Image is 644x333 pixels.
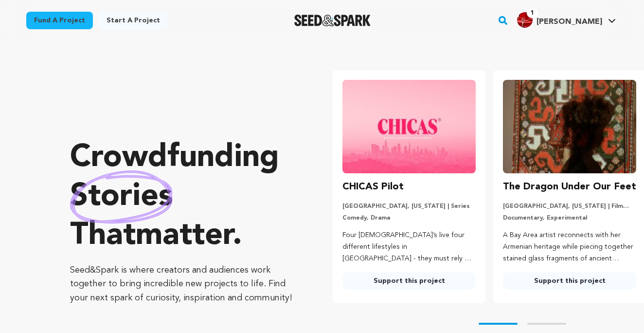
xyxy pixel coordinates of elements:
a: Fund a project [26,12,93,29]
h3: The Dragon Under Our Feet [503,179,636,195]
p: Seed&Spark is where creators and audiences work together to bring incredible new projects to life... [70,263,294,305]
h3: CHICAS Pilot [342,179,404,195]
a: Support this project [342,272,476,290]
p: [GEOGRAPHIC_DATA], [US_STATE] | Film Feature [503,203,636,210]
p: Comedy, Drama [342,214,476,222]
img: CHICAS Pilot image [342,80,476,173]
img: hand sketched image [70,170,173,223]
p: Crowdfunding that . [70,139,294,256]
a: Kerriann F.'s Profile [515,10,618,28]
p: [GEOGRAPHIC_DATA], [US_STATE] | Series [342,203,476,210]
span: Kerriann F.'s Profile [515,10,618,31]
div: Kerriann F.'s Profile [517,12,602,28]
img: Seed&Spark Logo Dark Mode [294,15,371,26]
span: 1 [527,8,538,18]
a: Start a project [99,12,168,29]
span: [PERSON_NAME] [537,18,602,26]
span: matter [136,221,233,252]
p: Documentary, Experimental [503,214,636,222]
p: Four [DEMOGRAPHIC_DATA]’s live four different lifestyles in [GEOGRAPHIC_DATA] - they must rely on... [342,230,476,264]
a: Support this project [503,272,636,290]
img: The Dragon Under Our Feet image [503,80,636,173]
img: f7321544187eb859.jpg [517,12,533,28]
a: Seed&Spark Homepage [294,15,371,26]
p: A Bay Area artist reconnects with her Armenian heritage while piecing together stained glass frag... [503,230,636,264]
